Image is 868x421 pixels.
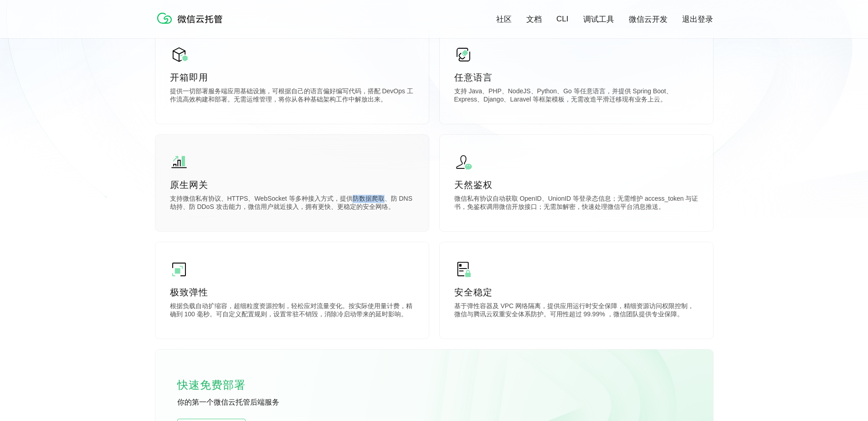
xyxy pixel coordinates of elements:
[629,14,668,25] a: 微信云开发
[496,14,512,25] a: 社区
[170,87,414,106] p: 提供一切部署服务端应用基础设施，可根据自己的语言偏好编写代码，搭配 DevOps 工作流高效构建和部署。无需运维管理，将你从各种基础架构工作中解放出来。
[454,195,699,213] p: 微信私有协议自动获取 OpenID、UnionID 等登录态信息；无需维护 access_token 与证书，免鉴权调用微信开放接口；无需加解密，快速处理微信平台消息推送。
[454,302,699,320] p: 基于弹性容器及 VPC 网络隔离，提供应用运行时安全保障，精细资源访问权限控制，微信与腾讯云双重安全体系防护。可用性超过 99.99% ，微信团队提供专业保障。
[454,71,699,84] p: 任意语言
[454,286,699,299] p: 安全稳定
[170,286,414,299] p: 极致弹性
[454,178,699,191] p: 天然鉴权
[170,178,414,191] p: 原生网关
[170,195,414,213] p: 支持微信私有协议、HTTPS、WebSocket 等多种接入方式，提供防数据爬取、防 DNS 劫持、防 DDoS 攻击能力，微信用户就近接入，拥有更快、更稳定的安全网络。
[155,21,228,29] a: 微信云托管
[177,398,314,408] p: 你的第一个微信云托管后端服务
[583,14,614,25] a: 调试工具
[170,71,414,84] p: 开箱即用
[170,302,414,320] p: 根据负载自动扩缩容，超细粒度资源控制，轻松应对流量变化。按实际使用量计费，精确到 100 毫秒。可自定义配置规则，设置常驻不销毁，消除冷启动带来的延时影响。
[155,9,228,27] img: 微信云托管
[454,87,699,106] p: 支持 Java、PHP、NodeJS、Python、Go 等任意语言，并提供 Spring Boot、Express、Django、Laravel 等框架模板，无需改造平滑迁移现有业务上云。
[526,14,542,25] a: 文档
[682,14,713,25] a: 退出登录
[177,376,268,394] p: 快速免费部署
[556,15,568,24] a: CLI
